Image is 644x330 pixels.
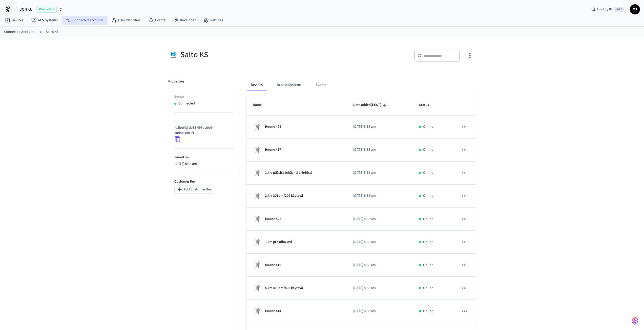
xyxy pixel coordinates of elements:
p: 1.krs pääsisäänkäynti prh/hissi [265,170,312,175]
p: [DATE] 8:38 am [353,285,407,291]
p: 1.krs prh ulko-ovi [265,239,292,245]
button: Events [311,79,330,91]
button: Devices [247,79,267,91]
p: Online [423,216,433,222]
p: Online [423,147,433,152]
a: ACS Systems [27,16,62,25]
a: Events [144,16,169,25]
p: 2.krs 201prh/202 käytävä [265,193,303,199]
p: ID [174,119,235,124]
p: Huone 416 [265,262,281,268]
img: Placeholder Lock Image [253,146,261,154]
p: Online [423,170,433,175]
a: Salto KS [46,29,59,35]
p: Online [423,239,433,245]
button: Access Systems [273,79,305,91]
a: Connected Accounts [62,16,108,25]
p: fd2be6fd-de73-498e-a0b9-a8d8498f83f1 [174,125,233,136]
p: Properties [168,79,184,84]
p: Paired on [174,155,235,160]
span: Status [419,101,435,109]
button: MT [630,4,640,14]
p: [DATE] 8:38 am [353,170,407,175]
div: connected account tabs [247,79,476,91]
p: 4.krs 416prh/402 käytävä [265,285,303,291]
span: Ctrl K [614,7,624,12]
p: [DATE] 8:38 am [353,193,407,199]
a: Connected Accounts [4,29,35,35]
div: Find by IDCtrl K [587,5,628,14]
span: Date added(EEST) [353,101,388,109]
span: Production [36,6,57,13]
button: Add Customer Key [174,186,214,193]
img: SeamLogoGradient.69752ec5.svg [632,317,638,325]
p: Online [423,262,433,268]
p: Huone 422 [265,216,281,222]
p: [DATE] 8:38 am [353,309,407,314]
p: Online [423,193,433,199]
span: MT [630,5,639,14]
p: [DATE] 8:38 am [174,161,235,167]
img: Placeholder Lock Image [253,215,261,223]
img: Placeholder Lock Image [253,261,261,269]
p: Huone 414 [265,309,281,314]
p: [DATE] 8:38 am [353,239,407,245]
img: Placeholder Lock Image [253,307,261,315]
p: [DATE] 8:38 am [353,262,407,268]
img: Placeholder Lock Image [253,169,261,177]
p: Huone 417 [265,147,281,152]
p: [DATE] 8:38 am [353,124,407,129]
p: [DATE] 8:38 am [353,147,407,152]
p: Huone 424 [265,124,281,129]
img: Placeholder Lock Image [253,123,261,131]
a: User Identities [108,16,144,25]
p: Customer Key [174,179,235,184]
span: JOHKU [20,6,32,12]
p: Online [423,309,433,314]
a: Devices [1,16,27,25]
div: Salto KS [168,50,319,60]
p: Online [423,124,433,129]
img: Placeholder Lock Image [253,284,261,292]
img: Placeholder Lock Image [253,192,261,200]
a: Settings [200,16,227,25]
p: Status [174,94,235,100]
span: Find by ID [597,7,612,12]
p: [DATE] 8:38 am [353,216,407,222]
img: Placeholder Lock Image [253,238,261,246]
img: Salto KS Logo [168,50,178,60]
a: Developer [169,16,200,25]
span: Name [253,101,268,109]
p: Connected [178,101,195,106]
p: Online [423,285,433,291]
